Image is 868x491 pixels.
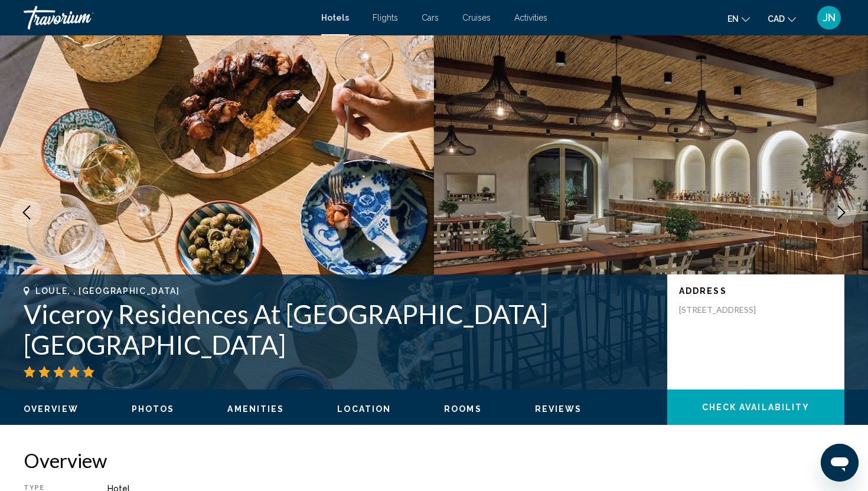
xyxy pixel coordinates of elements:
[227,404,284,414] span: Amenities
[514,13,547,22] a: Activities
[727,10,750,27] button: Change language
[727,14,739,24] span: en
[827,198,856,227] button: Next image
[227,404,284,414] button: Amenities
[444,404,482,414] span: Rooms
[814,5,844,30] button: User Menu
[823,12,836,24] span: JN
[768,14,785,24] span: CAD
[337,404,391,414] button: Location
[24,404,79,414] button: Overview
[24,299,655,360] h1: Viceroy Residences At [GEOGRAPHIC_DATA] [GEOGRAPHIC_DATA]
[768,10,796,27] button: Change currency
[24,404,79,414] span: Overview
[462,13,491,22] a: Cruises
[535,404,582,414] button: Reviews
[702,403,810,413] span: Check Availability
[132,404,175,414] button: Photos
[821,444,859,482] iframe: Button to launch messaging window
[24,449,844,472] h2: Overview
[12,198,41,227] button: Previous image
[667,389,844,425] button: Check Availability
[535,404,582,414] span: Reviews
[132,404,175,414] span: Photos
[337,404,391,414] span: Location
[373,13,398,22] a: Flights
[321,13,349,22] a: Hotels
[679,305,774,315] p: [STREET_ADDRESS]
[35,286,180,296] span: Loule, , [GEOGRAPHIC_DATA]
[24,6,309,30] a: Travorium
[679,286,833,296] p: Address
[422,13,439,22] a: Cars
[444,404,482,414] button: Rooms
